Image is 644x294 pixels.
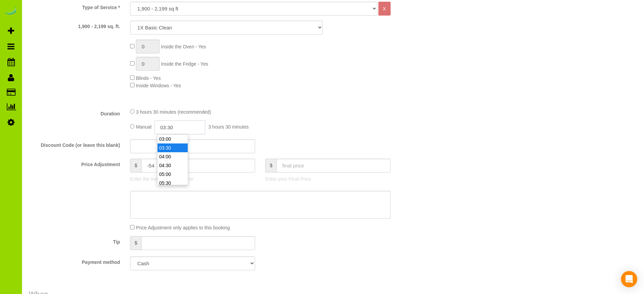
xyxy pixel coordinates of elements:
[158,161,188,170] li: 04:30
[130,176,255,182] p: Enter the Amount to Adjust, or
[136,124,151,130] span: Manual
[276,159,390,173] input: final price
[265,176,390,182] p: Enter your Final Price
[24,2,125,11] label: Type of Service *
[158,170,188,179] li: 05:00
[130,236,141,250] span: $
[4,7,18,16] img: Automaid Logo
[24,139,125,149] label: Discount Code (or leave this blank)
[24,159,125,168] label: Price Adjustment
[158,152,188,161] li: 04:00
[208,124,249,130] span: 3 hours 30 minutes
[158,143,188,152] li: 03:30
[24,236,125,245] label: Tip
[136,75,161,81] span: Blinds - Yes
[24,256,125,266] label: Payment method
[24,21,125,30] label: 1,900 - 2,199 sq. ft.
[158,179,188,187] li: 05:30
[130,159,141,173] span: $
[265,159,276,173] span: $
[136,225,230,230] span: Price Adjustment only applies to this booking
[158,135,188,143] li: 03:00
[161,61,208,67] span: Inside the Fridge - Yes
[136,83,181,88] span: Inside Windows - Yes
[621,271,637,287] div: Open Intercom Messenger
[161,44,206,49] span: Inside the Oven - Yes
[136,109,211,115] span: 3 hours 30 minutes (recommended)
[24,108,125,117] label: Duration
